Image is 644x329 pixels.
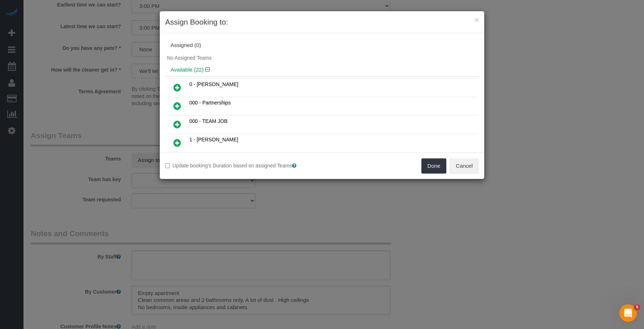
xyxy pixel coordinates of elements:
h3: Assign Booking to: [165,17,479,27]
div: Assigned (0) [171,42,473,48]
label: Update booking's Duration based on assigned Teams [165,162,317,169]
span: No Assigned Teams [167,55,211,61]
button: Done [421,158,447,174]
input: Update booking's Duration based on assigned Teams [165,163,170,168]
button: × [475,16,479,23]
h4: Available (22) [171,67,473,73]
iframe: Intercom live chat [619,304,637,322]
span: 000 - Partnerships [189,100,231,106]
span: 000 - TEAM JOB [189,118,228,124]
span: 5 [634,304,640,310]
span: 1 - [PERSON_NAME] [189,137,238,142]
span: 0 - [PERSON_NAME] [189,81,238,87]
button: Cancel [450,158,479,174]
